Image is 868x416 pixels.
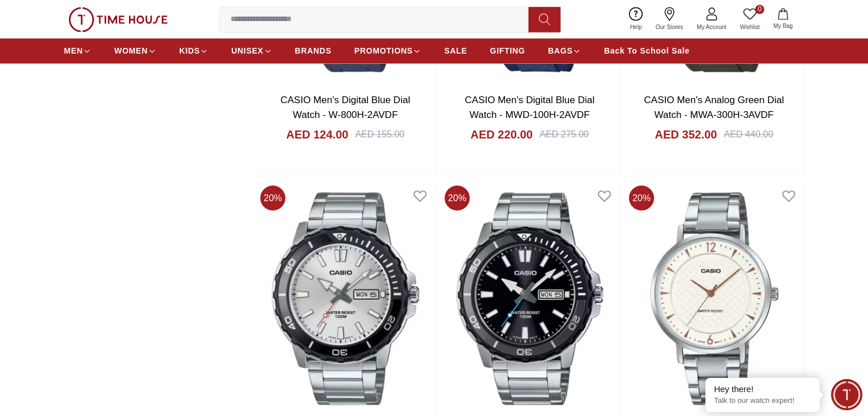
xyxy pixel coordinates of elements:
[490,45,525,56] span: GIFTING
[179,45,200,56] span: KIDS
[692,23,731,31] span: My Account
[651,23,688,31] span: Our Stores
[286,126,348,142] h4: AED 124.00
[295,40,332,61] a: BRANDS
[755,5,764,14] span: 0
[68,7,168,32] img: ...
[114,45,148,56] span: WOMEN
[548,45,572,56] span: BAGS
[231,45,263,56] span: UNISEX
[280,94,410,120] a: CASIO Men's Digital Blue Dial Watch - W-800H-2AVDF
[629,185,654,210] span: 20 %
[256,181,435,416] img: CASIO Men's Analog Silver Dial Watch - MTD-125D-7AVDF
[231,40,272,61] a: UNISEX
[548,40,581,61] a: BAGS
[490,40,525,61] a: GIFTING
[539,127,588,141] div: AED 275.00
[444,40,467,61] a: SALE
[625,23,647,31] span: Help
[624,181,804,416] img: CASIO Women's Analog White Dial Watch - LTP-VT04D-7A
[354,40,422,61] a: PROMOTIONS
[444,45,467,56] span: SALE
[604,40,689,61] a: Back To School Sale
[724,127,773,141] div: AED 440.00
[354,45,413,56] span: PROMOTIONS
[465,94,594,120] a: CASIO Men's Digital Blue Dial Watch - MWD-100H-2AVDF
[714,384,811,395] div: Hey there!
[440,181,619,416] img: CASIO Men's Analog Black Dial Watch - MTD-125D-1A3VDF
[714,396,811,406] p: Talk to our watch expert!
[114,40,156,61] a: WOMEN
[733,5,766,34] a: 0Wishlist
[604,45,689,56] span: Back To School Sale
[260,185,285,210] span: 20 %
[179,40,208,61] a: KIDS
[769,22,797,30] span: My Bag
[644,94,784,120] a: CASIO Men's Analog Green Dial Watch - MWA-300H-3AVDF
[295,45,332,56] span: BRANDS
[470,126,532,142] h4: AED 220.00
[831,379,862,410] div: Chat Widget
[623,5,649,34] a: Help
[64,40,91,61] a: MEN
[766,6,800,32] button: My Bag
[355,127,404,141] div: AED 155.00
[736,23,764,31] span: Wishlist
[649,5,690,34] a: Our Stores
[445,185,470,210] span: 20 %
[64,45,83,56] span: MEN
[655,126,717,142] h4: AED 352.00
